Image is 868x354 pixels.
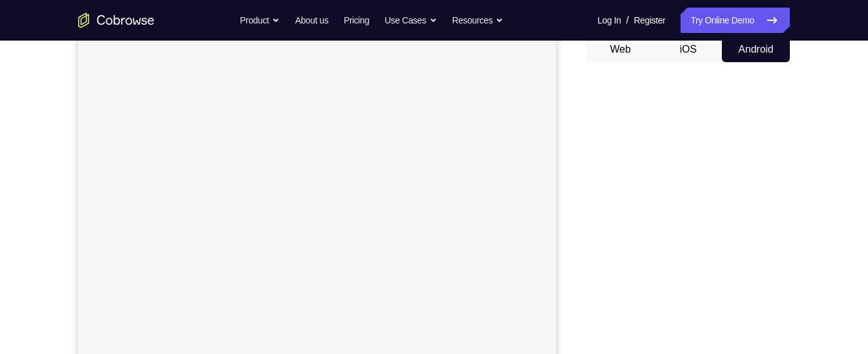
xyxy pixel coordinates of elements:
button: Use Cases [384,8,437,33]
button: Resources [452,8,504,33]
a: Try Online Demo [681,8,790,33]
a: Pricing [344,8,369,33]
a: Go to the home page [78,13,154,28]
a: Log In [597,8,621,33]
a: About us [295,8,328,33]
a: Register [634,8,665,33]
button: Web [587,37,654,62]
span: / [626,13,628,28]
button: Product [240,8,280,33]
button: Android [722,37,790,62]
button: iOS [654,37,722,62]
